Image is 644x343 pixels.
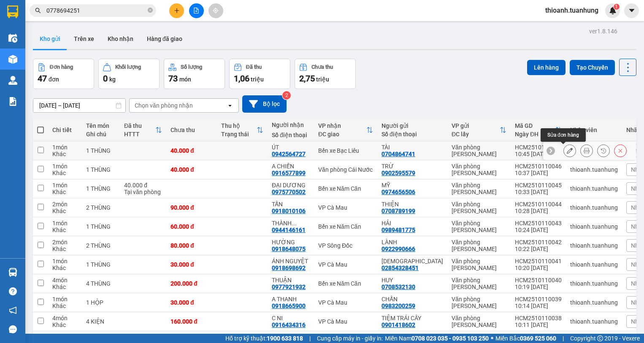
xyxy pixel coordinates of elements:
div: thioanh.tuanhung [570,280,618,287]
span: đơn [49,76,59,83]
div: Trạng thái [221,131,257,138]
div: 02854328451 [382,265,419,271]
div: 160.000 đ [170,318,213,325]
div: Khác [52,151,78,157]
div: thioanh.tuanhung [570,166,618,173]
span: environment [49,20,55,27]
button: aim [208,3,223,18]
div: 1 món [52,220,78,227]
div: 10:20 [DATE] [515,265,562,271]
div: Văn phòng [PERSON_NAME] [452,277,506,290]
div: Khác [52,246,78,252]
li: 85 [PERSON_NAME] [4,19,161,29]
button: Bộ lọc [242,95,287,113]
div: Chọn văn phòng nhận [135,101,193,110]
div: TẤN [272,201,310,208]
div: ĐC giao [318,131,366,138]
div: Văn phòng [PERSON_NAME] [452,144,506,157]
span: 47 [38,73,47,84]
span: Cung cấp máy in - giấy in: [317,334,383,343]
div: VP Sông Đốc [318,242,373,249]
div: 0944146161 [272,227,306,233]
button: plus [169,3,184,18]
button: Kho nhận [101,29,140,49]
img: warehouse-icon [8,34,17,43]
div: VP Cà Mau [318,299,373,306]
span: món [179,76,191,83]
div: 10:11 [DATE] [515,321,562,328]
div: HCM2510110038 [515,315,562,321]
span: phone [49,31,55,38]
th: Toggle SortBy [217,119,268,141]
div: 1 món [52,182,78,189]
div: Văn phòng [PERSON_NAME] [452,315,506,328]
div: 1 THÙNG [86,166,116,173]
span: 1,06 [234,73,249,84]
span: 2,75 [299,73,315,84]
div: A CHIẾN [272,163,310,170]
div: Người gửi [382,122,443,129]
img: logo-vxr [7,5,18,18]
span: | [309,334,311,343]
span: 1 [615,4,618,10]
button: Trên xe [67,29,101,49]
div: TIỆM TRÁI CÂY [382,315,443,321]
div: Chưa thu [170,127,213,133]
span: | [563,334,564,343]
div: HCM2510110044 [515,201,562,208]
div: THÀNH NGÔN [272,220,310,227]
div: 0902595579 [382,170,415,176]
div: ver 1.8.146 [589,27,617,36]
div: Văn phòng [PERSON_NAME] [452,220,506,233]
div: 40.000 đ [170,166,213,173]
span: plus [174,8,180,14]
div: Mã GD [515,122,555,129]
div: 1 THÙNG [86,223,116,230]
div: CHẤN [382,296,443,302]
div: Người nhận [272,122,310,128]
div: HTTT [124,131,155,138]
div: 60.000 đ [170,223,213,230]
img: warehouse-icon [8,55,17,64]
div: 0983200259 [382,302,415,309]
div: thioanh.tuanhung [570,299,618,306]
div: Văn phòng [PERSON_NAME] [452,163,506,176]
div: 10:19 [DATE] [515,284,562,290]
span: close-circle [148,8,153,13]
div: Sửa đơn hàng [541,128,586,142]
div: ĐC lấy [452,131,500,138]
div: Bến xe Bạc Liêu [318,147,373,154]
div: 10:14 [DATE] [515,302,562,309]
div: 40.000 đ [124,182,162,189]
span: 73 [168,73,178,84]
div: ĐỨC QUYỀN [382,258,443,265]
div: Văn phòng [PERSON_NAME] [452,201,506,214]
strong: 1900 633 818 [267,335,303,342]
div: 4 món [52,277,78,284]
div: Khác [52,302,78,309]
div: LÀNH [382,239,443,246]
div: thioanh.tuanhung [570,204,618,211]
div: 0975770502 [272,189,306,195]
button: Số lượng73món [164,59,225,89]
div: 0918665900 [272,302,306,309]
div: THIỆN [382,201,443,208]
sup: 2 [282,91,291,100]
div: Bến xe Năm Căn [318,185,373,192]
th: Toggle SortBy [120,119,166,141]
button: Lên hàng [527,60,566,75]
span: 0 [103,73,108,84]
div: 0989481775 [382,227,415,233]
div: Thu hộ [221,122,257,129]
div: thioanh.tuanhung [570,318,618,325]
div: Đã thu [246,64,262,70]
div: thioanh.tuanhung [570,261,618,268]
div: 4 món [52,315,78,321]
div: Khác [52,170,78,176]
div: THUẬN [272,277,310,284]
div: Nhân viên [570,127,618,133]
div: VP nhận [318,122,366,129]
li: 02839.63.63.63 [4,29,161,40]
th: Toggle SortBy [511,119,566,141]
div: 0916434316 [272,321,306,328]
